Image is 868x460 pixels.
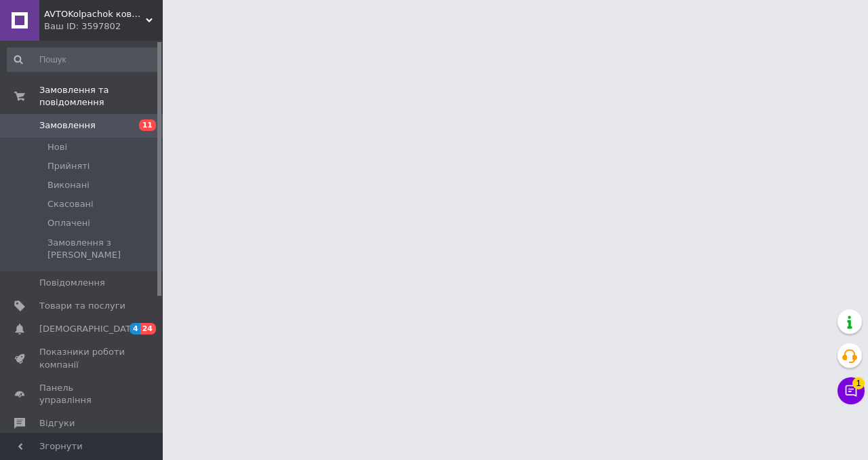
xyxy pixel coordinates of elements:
[47,141,67,153] span: Нові
[44,20,163,33] div: Ваш ID: 3597802
[44,8,146,20] span: AVTOKolpachok ковпачки та заглушки для литих дисків. Аксесуари для коліс.
[39,300,125,312] span: Товари та послуги
[837,377,865,404] button: Чат з покупцем1
[852,377,865,389] span: 1
[130,323,140,334] span: 4
[47,198,94,210] span: Скасовані
[47,179,90,191] span: Виконані
[39,382,125,406] span: Панель управління
[47,237,159,261] span: Замовлення з [PERSON_NAME]
[47,217,90,229] span: Оплачені
[139,119,156,131] span: 11
[47,160,90,172] span: Прийняті
[39,417,75,429] span: Відгуки
[39,346,125,370] span: Показники роботи компанії
[39,323,140,335] span: [DEMOGRAPHIC_DATA]
[39,119,96,132] span: Замовлення
[39,84,163,109] span: Замовлення та повідомлення
[7,47,160,72] input: Пошук
[140,323,156,334] span: 24
[39,277,105,289] span: Повідомлення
